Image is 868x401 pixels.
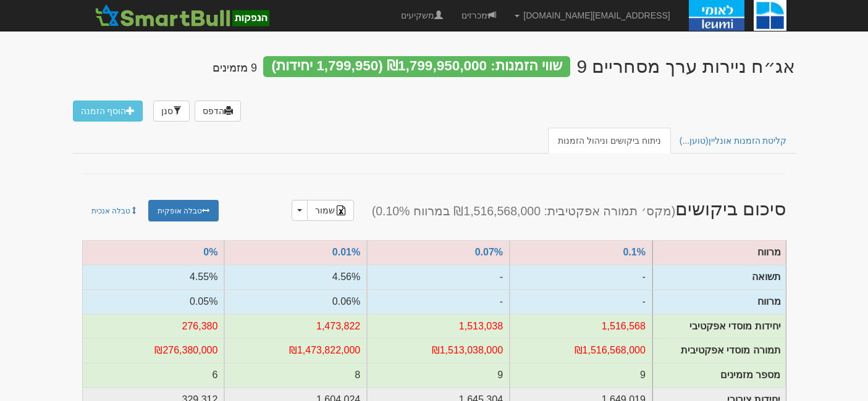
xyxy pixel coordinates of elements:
[332,247,360,257] a: 0.01%
[336,205,346,215] img: excel-file-black.png
[510,363,652,387] td: מספר מזמינים
[91,3,273,28] img: SmartBull Logo
[82,265,225,289] td: תשואה
[253,199,796,221] h2: סיכום ביקושים
[510,338,652,363] td: תמורה אפקטיבית
[82,289,225,314] td: מרווח
[263,56,571,77] div: שווי הזמנות: ₪1,799,950,000 (1,799,950 יחידות)
[195,101,241,122] a: הדפס
[213,62,257,75] h4: 9 מזמינים
[670,128,797,154] a: קליטת הזמנות אונליין(טוען...)
[475,247,503,257] a: 0.07%
[510,289,652,314] td: מרווח
[82,363,225,387] td: מספר מזמינים
[510,314,652,339] td: יחידות אפקטיבי
[576,56,795,76] div: בנק לאומי לישראל בע"מ - אג״ח (ניירות ערך מסחריים 9) - הנפקה לציבור
[367,265,510,289] td: תשואה
[652,339,786,363] td: תמורה מוסדי אפקטיבית
[548,128,671,154] a: ניתוח ביקושים וניהול הזמנות
[652,289,786,314] td: מרווח
[367,314,510,339] td: יחידות אפקטיבי
[82,314,225,339] td: יחידות אפקטיבי
[652,241,786,265] td: מרווח
[652,314,786,339] td: יחידות מוסדי אפקטיבי
[652,363,786,388] td: מספר מזמינים
[224,314,367,339] td: יחידות אפקטיבי
[510,265,652,289] td: תשואה
[372,204,676,218] small: (מקס׳ תמורה אפקטיבית: ₪1,516,568,000 במרווח 0.10%)
[367,338,510,363] td: תמורה אפקטיבית
[153,101,190,122] a: סנן
[307,200,354,221] a: שמור
[224,265,367,289] td: תשואה
[148,200,219,221] a: טבלה אופקית
[224,338,367,363] td: תמורה אפקטיבית
[82,338,225,363] td: תמורה אפקטיבית
[367,363,510,387] td: מספר מזמינים
[82,200,147,221] a: טבלה אנכית
[652,265,786,289] td: תשואה
[224,363,367,387] td: מספר מזמינים
[203,247,217,257] a: 0%
[224,289,367,314] td: מרווח
[367,289,510,314] td: מרווח
[73,101,143,122] a: הוסף הזמנה
[680,136,709,146] span: (טוען...)
[623,247,645,257] a: 0.1%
